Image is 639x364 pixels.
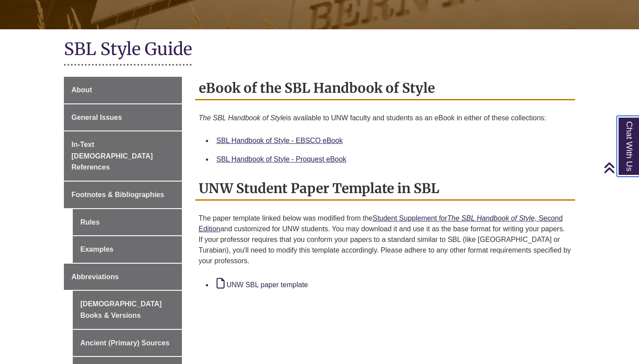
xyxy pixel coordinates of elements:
[195,177,576,201] h2: UNW Student Paper Template in SBL
[71,114,122,121] span: General Issues
[217,281,308,289] a: UNW SBL paper template
[199,210,572,270] p: The paper template linked below was modified from the and customized for UNW students. You may do...
[64,104,182,131] a: General Issues
[447,214,535,222] em: The SBL Handbook of Style
[73,209,182,236] a: Rules
[199,214,563,233] a: Student Supplement forThe SBL Handbook of Style, Second Edition
[603,162,637,174] a: Back to Top
[71,86,92,94] span: About
[64,264,182,290] a: Abbreviations
[217,155,347,163] a: SBL Handbook of Style - Proquest eBook
[71,141,153,171] span: In-Text [DEMOGRAPHIC_DATA] References
[64,77,182,103] a: About
[199,114,286,122] em: The SBL Handbook of Style
[73,236,182,263] a: Examples
[199,109,572,127] p: is available to UNW faculty and students as an eBook in either of these collections:
[71,191,164,198] span: Footnotes & Bibliographies
[73,291,182,328] a: [DEMOGRAPHIC_DATA] Books & Versions
[64,182,182,208] a: Footnotes & Bibliographies
[71,273,119,281] span: Abbreviations
[73,330,182,356] a: Ancient (Primary) Sources
[195,77,576,100] h2: eBook of the SBL Handbook of Style
[217,137,343,144] a: SBL Handbook of Style - EBSCO eBook
[64,131,182,181] a: In-Text [DEMOGRAPHIC_DATA] References
[64,38,575,62] h1: SBL Style Guide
